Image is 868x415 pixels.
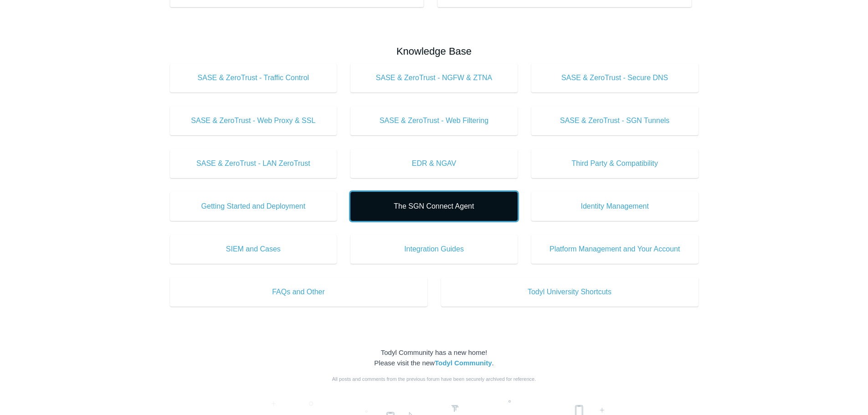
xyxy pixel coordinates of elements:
a: SASE & ZeroTrust - NGFW & ZTNA [350,63,518,92]
a: Integration Guides [350,235,518,264]
a: SASE & ZeroTrust - Web Filtering [350,106,518,135]
a: The SGN Connect Agent [350,192,518,221]
span: SASE & ZeroTrust - Traffic Control [184,72,324,83]
a: EDR & NGAV [350,149,518,178]
span: Platform Management and Your Account [545,244,685,255]
span: SIEM and Cases [184,244,324,255]
a: Platform Management and Your Account [531,235,699,264]
div: All posts and comments from the previous forum have been securely archived for reference. [170,375,699,383]
span: SASE & ZeroTrust - SGN Tunnels [545,115,685,126]
span: Third Party & Compatibility [545,158,685,169]
a: Todyl University Shortcuts [441,277,699,307]
span: SASE & ZeroTrust - NGFW & ZTNA [364,72,504,83]
span: SASE & ZeroTrust - Web Proxy & SSL [184,115,324,126]
span: FAQs and Other [184,287,414,297]
a: SASE & ZeroTrust - Traffic Control [170,63,337,92]
a: Third Party & Compatibility [531,149,699,178]
a: Identity Management [531,192,699,221]
a: SIEM and Cases [170,235,337,264]
span: EDR & NGAV [364,158,504,169]
h2: Knowledge Base [170,44,699,59]
a: SASE & ZeroTrust - Web Proxy & SSL [170,106,337,135]
a: Getting Started and Deployment [170,192,337,221]
span: SASE & ZeroTrust - Web Filtering [364,115,504,126]
a: Todyl Community [435,359,492,367]
span: SASE & ZeroTrust - Secure DNS [545,72,685,83]
span: Todyl University Shortcuts [455,287,685,297]
span: The SGN Connect Agent [364,201,504,212]
span: SASE & ZeroTrust - LAN ZeroTrust [184,158,324,169]
a: SASE & ZeroTrust - Secure DNS [531,63,699,92]
span: Integration Guides [364,244,504,255]
a: SASE & ZeroTrust - LAN ZeroTrust [170,149,337,178]
span: Getting Started and Deployment [184,201,324,212]
div: Todyl Community has a new home! Please visit the new . [170,348,699,368]
a: SASE & ZeroTrust - SGN Tunnels [531,106,699,135]
a: FAQs and Other [170,277,427,307]
span: Identity Management [545,201,685,212]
